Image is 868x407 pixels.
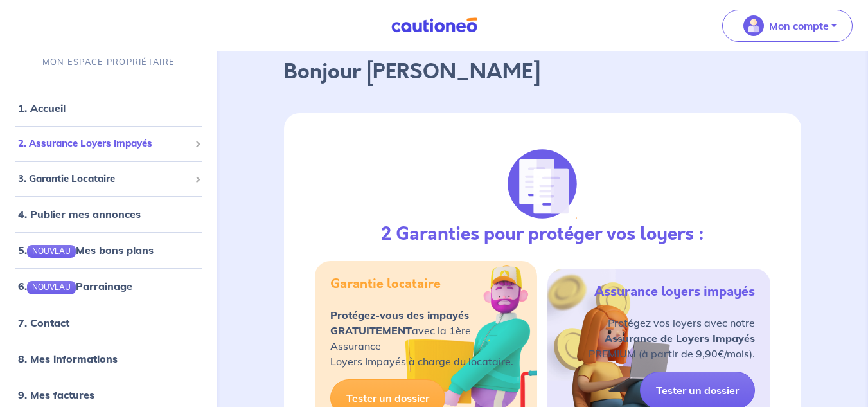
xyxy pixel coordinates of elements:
span: 3. Garantie Locataire [18,172,190,186]
strong: Assurance de Loyers Impayés [605,332,755,345]
a: 8. Mes informations [18,352,118,365]
h3: 2 Garanties pour protéger vos loyers : [381,224,704,246]
span: 2. Assurance Loyers Impayés [18,136,190,151]
div: 4. Publier mes annonces [5,201,212,227]
h5: Garantie locataire [330,276,441,292]
button: illu_account_valid_menu.svgMon compte [722,10,853,42]
strong: Protégez-vous des impayés GRATUITEMENT [330,309,469,337]
a: 5.NOUVEAUMes bons plans [18,244,154,257]
p: Protégez vos loyers avec notre PREMIUM (à partir de 9,90€/mois). [589,315,755,361]
p: MON ESPACE PROPRIÉTAIRE [42,56,175,68]
p: Bonjour [PERSON_NAME] [284,57,801,87]
a: 6.NOUVEAUParrainage [18,280,132,293]
div: 1. Accueil [5,95,212,121]
img: justif-loupe [508,149,577,219]
a: 4. Publier mes annonces [18,208,141,221]
p: Mon compte [769,18,829,33]
div: 8. Mes informations [5,346,212,372]
img: Cautioneo [386,17,483,33]
a: 9. Mes factures [18,388,94,401]
a: 7. Contact [18,316,69,329]
img: illu_account_valid_menu.svg [743,15,764,36]
div: 2. Assurance Loyers Impayés [5,131,212,156]
div: 3. Garantie Locataire [5,167,212,192]
div: 6.NOUVEAUParrainage [5,274,212,300]
div: 7. Contact [5,310,212,336]
h5: Assurance loyers impayés [594,284,755,300]
div: 5.NOUVEAUMes bons plans [5,237,212,263]
p: avec la 1ère Assurance Loyers Impayés à charge du locataire. [330,307,522,369]
a: 1. Accueil [18,102,66,114]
